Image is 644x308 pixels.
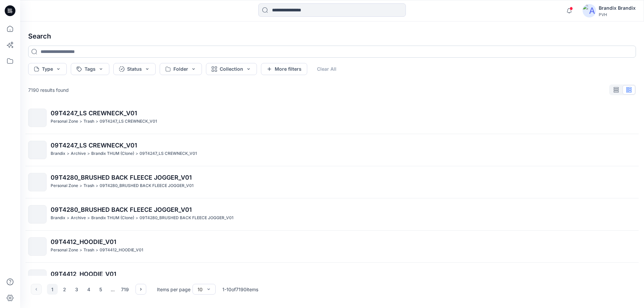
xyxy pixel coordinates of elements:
[83,284,94,295] button: 4
[140,214,233,222] p: 09T4280_BRUSHED BACK FLEECE JOGGER_V01
[51,270,116,278] span: 09T4412_HOODIE_V01
[51,150,65,157] p: Brandix
[136,214,138,222] p: >
[599,12,636,17] div: PVH
[51,247,78,254] p: Personal Zone
[51,182,78,189] p: Personal Zone
[24,169,640,195] a: 09T4280_BRUSHED BACK FLEECE JOGGER_V01Personal Zone>Trash>09T4280_BRUSHED BACK FLEECE JOGGER_V01
[96,118,98,125] p: >
[100,118,157,125] p: 09T4247_LS CREWNECK_V01
[583,4,596,17] img: avatar
[23,27,641,46] h4: Search
[47,284,58,295] button: 1
[79,247,82,254] p: >
[261,63,307,75] button: More filters
[599,4,636,12] div: Brandix Brandix
[67,214,69,222] p: >
[87,214,90,222] p: >
[71,284,82,295] button: 3
[198,286,203,293] div: 10
[51,118,78,125] p: Personal Zone
[51,142,137,149] span: 09T4247_LS CREWNECK_V01
[206,63,257,75] button: Collection
[51,110,137,117] span: 09T4247_LS CREWNECK_V01
[96,182,98,189] p: >
[113,63,156,75] button: Status
[59,284,70,295] button: 2
[84,247,94,254] p: Trash
[51,238,116,245] span: 09T4412_HOODIE_V01
[24,137,640,163] a: 09T4247_LS CREWNECK_V01Brandix>Archive>Brandix THUM (Clone)>09T4247_LS CREWNECK_V01
[84,118,94,125] p: Trash
[71,63,109,75] button: Tags
[51,214,65,222] p: Brandix
[160,63,202,75] button: Folder
[107,284,118,295] div: ...
[84,182,94,189] p: Trash
[222,286,258,293] p: 1 - 10 of 7190 items
[91,214,134,222] p: Brandix THUM (Clone)
[51,206,192,213] span: 09T4280_BRUSHED BACK FLEECE JOGGER_V01
[28,86,69,94] p: 7190 results found
[87,150,90,157] p: >
[24,201,640,228] a: 09T4280_BRUSHED BACK FLEECE JOGGER_V01Brandix>Archive>Brandix THUM (Clone)>09T4280_BRUSHED BACK F...
[91,150,134,157] p: Brandix THUM (Clone)
[157,286,191,293] p: Items per page
[28,63,67,75] button: Type
[79,182,82,189] p: >
[96,247,98,254] p: >
[79,118,82,125] p: >
[100,247,143,254] p: 09T4412_HOODIE_V01
[100,182,194,189] p: 09T4280_BRUSHED BACK FLEECE JOGGER_V01
[95,284,106,295] button: 5
[51,174,192,181] span: 09T4280_BRUSHED BACK FLEECE JOGGER_V01
[24,105,640,131] a: 09T4247_LS CREWNECK_V01Personal Zone>Trash>09T4247_LS CREWNECK_V01
[24,265,640,292] a: 09T4412_HOODIE_V01Personal Zone>Trash>09T4412_HOODIE_V01
[71,150,86,157] p: Archive
[24,233,640,260] a: 09T4412_HOODIE_V01Personal Zone>Trash>09T4412_HOODIE_V01
[67,150,69,157] p: >
[136,150,138,157] p: >
[119,284,130,295] button: 719
[71,214,86,222] p: Archive
[140,150,197,157] p: 09T4247_LS CREWNECK_V01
